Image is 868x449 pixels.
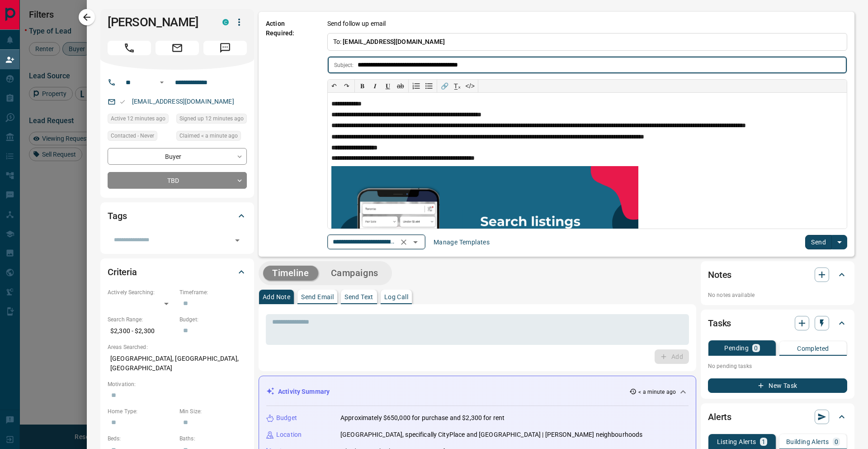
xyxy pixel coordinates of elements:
[717,439,756,445] p: Listing Alerts
[797,345,829,352] p: Completed
[266,383,689,400] div: Activity Summary< a minute ago
[762,439,765,445] p: 1
[754,345,758,351] p: 0
[410,80,423,92] button: Numbered list
[176,131,247,143] div: Tue Oct 14 2025
[108,407,175,416] p: Home Type:
[397,82,404,90] s: ab
[340,430,642,439] p: [GEOGRAPHIC_DATA], specifically CityPlace and [GEOGRAPHIC_DATA] | [PERSON_NAME] neighbourhoods
[344,294,373,300] p: Send Text
[356,80,369,92] button: 𝐁
[156,77,167,88] button: Open
[369,80,382,92] button: 𝑰
[409,236,422,248] button: Open
[108,114,172,126] div: Tue Oct 14 2025
[179,407,247,416] p: Min Size:
[423,80,435,92] button: Bullet list
[382,80,394,92] button: 𝐔
[708,264,847,286] div: Notes
[108,209,127,223] h2: Tags
[708,406,847,428] div: Alerts
[266,19,314,249] p: Action Required:
[301,294,334,300] p: Send Email
[108,351,247,376] p: [GEOGRAPHIC_DATA], [GEOGRAPHIC_DATA], [GEOGRAPHIC_DATA]
[708,312,847,334] div: Tasks
[786,439,829,445] p: Building Alerts
[386,82,390,90] span: 𝐔
[108,205,247,227] div: Tags
[708,291,847,299] p: No notes available
[835,439,838,445] p: 0
[464,80,476,92] button: </>
[276,413,297,423] p: Budget
[340,80,353,92] button: ↷
[222,19,229,25] div: condos.ca
[397,236,410,248] button: Clear
[276,430,302,439] p: Location
[108,288,175,296] p: Actively Searching:
[179,435,247,443] p: Baths:
[340,413,505,423] p: Approximately $650,000 for purchase and $2,300 for rent
[331,166,638,301] img: search_like_a_pro.png
[708,378,847,393] button: New Task
[278,387,330,396] p: Activity Summary
[179,131,238,140] span: Claimed < a minute ago
[108,172,247,189] div: TBD
[328,80,340,92] button: ↶
[708,267,731,282] h2: Notes
[176,114,247,126] div: Tue Oct 14 2025
[108,261,247,283] div: Criteria
[805,235,847,249] div: split button
[203,41,247,55] span: Message
[156,41,199,55] span: Email
[724,345,749,351] p: Pending
[327,19,386,29] p: Send follow up email
[263,266,318,281] button: Timeline
[179,315,247,324] p: Budget:
[708,316,731,330] h2: Tasks
[111,131,154,140] span: Contacted - Never
[231,234,244,247] button: Open
[805,235,832,249] button: Send
[451,80,464,92] button: T̲ₓ
[108,148,247,165] div: Buyer
[384,294,408,300] p: Log Call
[322,266,387,281] button: Campaigns
[263,294,290,300] p: Add Note
[108,265,137,279] h2: Criteria
[179,114,244,123] span: Signed up 12 minutes ago
[327,33,847,51] p: To:
[108,324,175,339] p: $2,300 - $2,300
[334,61,354,69] p: Subject:
[179,288,247,296] p: Timeframe:
[132,98,234,105] a: [EMAIL_ADDRESS][DOMAIN_NAME]
[428,235,495,249] button: Manage Templates
[108,435,175,443] p: Beds:
[708,359,847,373] p: No pending tasks
[108,380,247,388] p: Motivation:
[638,388,676,396] p: < a minute ago
[343,38,445,45] span: [EMAIL_ADDRESS][DOMAIN_NAME]
[108,41,151,55] span: Call
[394,80,407,92] button: ab
[119,99,126,105] svg: Email Valid
[108,315,175,324] p: Search Range:
[439,80,451,92] button: 🔗
[708,410,731,424] h2: Alerts
[108,15,209,29] h1: [PERSON_NAME]
[108,343,247,351] p: Areas Searched:
[111,114,165,123] span: Active 12 minutes ago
